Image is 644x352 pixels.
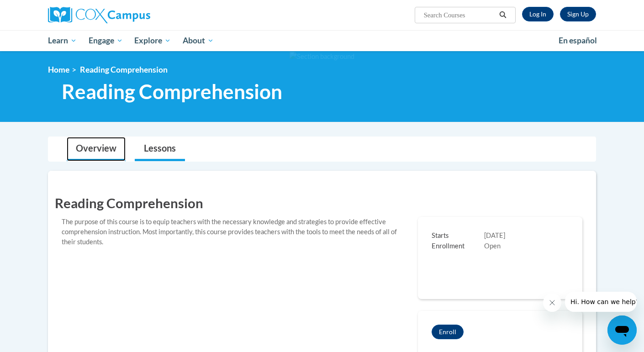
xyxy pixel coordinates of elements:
[62,79,282,104] span: Reading Comprehension
[559,36,597,45] span: En español
[135,137,185,161] a: Lessons
[432,231,484,241] span: Starts
[565,292,637,312] iframe: Message from company
[484,242,501,250] span: Open
[607,315,637,345] iframe: Button to launch messaging window
[42,30,83,51] a: Learn
[67,137,126,161] a: Overview
[55,217,411,247] div: The purpose of this course is to equip teachers with the necessary knowledge and strategies to pr...
[496,10,510,21] button: Search
[89,35,123,46] span: Engage
[48,7,222,23] a: Cox Campus
[48,65,69,74] a: Home
[48,35,77,46] span: Learn
[48,7,150,23] img: Cox Campus
[5,6,74,14] span: Hi. How can we help?
[183,35,214,46] span: About
[522,7,554,21] a: Log In
[432,325,464,339] button: Reading Comprehension
[80,65,168,74] span: Reading Comprehension
[560,7,596,21] a: Register
[83,30,129,51] a: Engage
[423,10,496,21] input: Search Courses
[484,231,505,239] span: [DATE]
[134,35,171,46] span: Explore
[543,294,561,312] iframe: Close message
[290,52,354,62] img: Section background
[34,30,610,51] div: Main menu
[128,30,177,51] a: Explore
[432,242,484,252] span: Enrollment
[553,31,603,50] a: En español
[177,30,220,51] a: About
[55,194,589,212] h1: Reading Comprehension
